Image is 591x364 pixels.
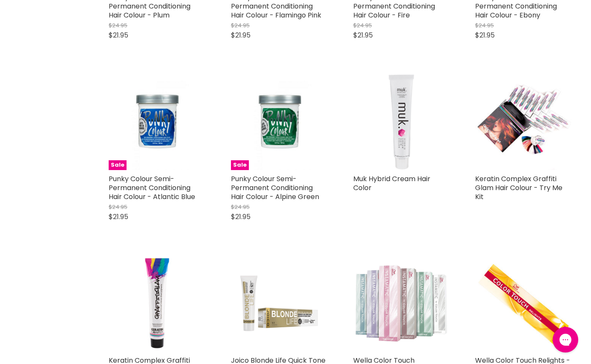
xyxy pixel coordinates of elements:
a: Punky Colour Semi-Permanent Conditioning Hair Colour - Atlantic BlueSale [109,74,205,170]
span: Sale [231,160,249,170]
a: Keratin Complex Graffiti Glam Hair Colour - Try Me Kit [475,174,562,202]
span: $24.95 [353,21,372,29]
img: Wella Color Touch Instamatic - Clearance! [353,255,450,352]
span: $21.95 [231,30,251,40]
img: Wella Color Touch Relights - Clearance! [475,261,572,346]
a: Punky Colour Semi-Permanent Conditioning Hair Colour - Alpine Green [231,174,319,202]
img: Keratin Complex Graffiti Glam Hair Colour - Try Me Kit [475,74,572,170]
a: Keratin Complex Graffiti Glam Hair Colour [109,255,205,352]
a: Wella Color Touch Relights - Clearance! [475,255,572,352]
img: Muk Hybrid Cream Hair Color [361,74,441,170]
span: $24.95 [475,21,494,29]
span: Sale [109,160,127,170]
span: $24.95 [231,203,250,211]
a: Punky Colour Semi-Permanent Conditioning Hair Colour - Atlantic Blue [109,174,195,202]
span: $21.95 [231,212,251,222]
img: Punky Colour Semi-Permanent Conditioning Hair Colour - Atlantic Blue [125,74,189,170]
span: $21.95 [109,30,128,40]
a: Punky Colour Semi-Permanent Conditioning Hair Colour - Alpine GreenSale [231,74,328,170]
span: $21.95 [353,30,373,40]
img: Joico Blonde Life Quick Tone [231,255,328,352]
a: Muk Hybrid Cream Hair Color [353,74,450,170]
a: Muk Hybrid Cream Hair Color [353,174,430,193]
span: $21.95 [109,212,128,222]
span: $24.95 [109,203,127,211]
span: $24.95 [109,21,127,29]
img: Punky Colour Semi-Permanent Conditioning Hair Colour - Alpine Green [247,74,311,170]
span: $21.95 [475,30,495,40]
img: Keratin Complex Graffiti Glam Hair Colour [141,255,173,352]
span: $24.95 [231,21,250,29]
iframe: Gorgias live chat messenger [548,324,582,355]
